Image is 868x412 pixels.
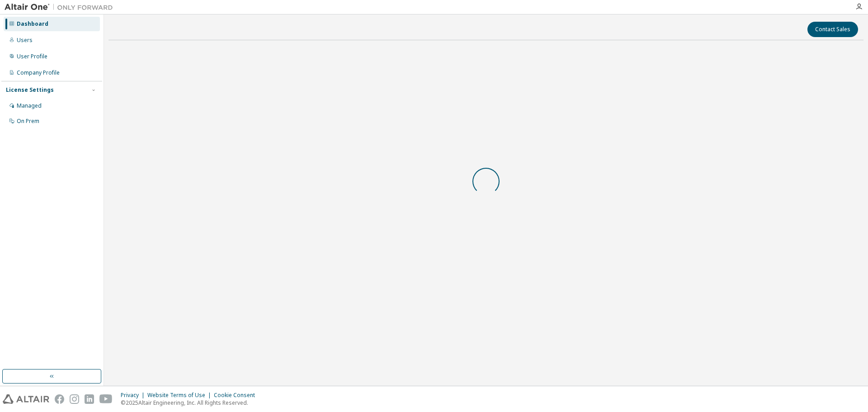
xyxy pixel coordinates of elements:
img: facebook.svg [55,394,64,404]
img: instagram.svg [70,394,79,404]
div: User Profile [17,53,47,60]
div: Company Profile [17,69,60,76]
img: altair_logo.svg [3,394,49,404]
div: On Prem [17,118,39,125]
div: Cookie Consent [214,392,260,399]
div: Dashboard [17,20,48,28]
div: Users [17,37,33,44]
img: Altair One [5,3,118,12]
div: Website Terms of Use [147,392,214,399]
div: Privacy [121,392,147,399]
p: © 2025 Altair Engineering, Inc. All Rights Reserved. [121,399,260,407]
img: youtube.svg [99,394,113,404]
div: License Settings [6,86,54,94]
button: Contact Sales [807,22,858,37]
div: Managed [17,102,42,109]
img: linkedin.svg [85,394,94,404]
